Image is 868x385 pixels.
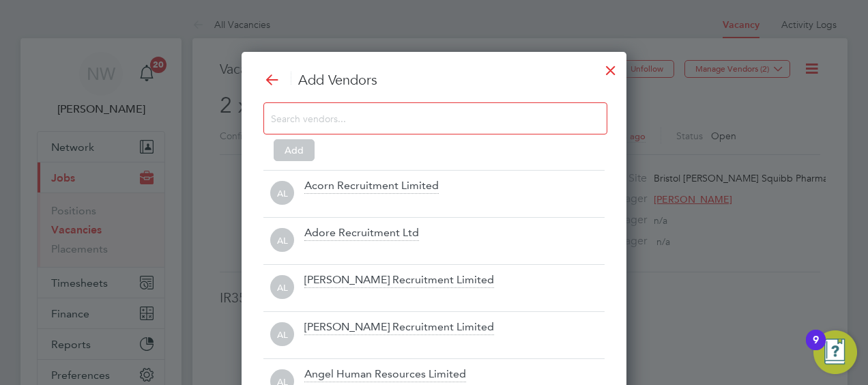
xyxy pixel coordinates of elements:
div: Angel Human Resources Limited [304,367,466,382]
div: Adore Recruitment Ltd [304,226,419,241]
div: [PERSON_NAME] Recruitment Limited [304,273,494,288]
div: Acorn Recruitment Limited [304,179,439,194]
button: Open Resource Center, 9 new notifications [813,330,857,374]
span: AL [270,229,294,253]
input: Search vendors... [271,109,578,127]
div: 9 [813,340,819,358]
button: Add [274,139,315,161]
div: [PERSON_NAME] Recruitment Limited [304,320,494,335]
h3: Add Vendors [263,71,605,89]
span: AL [270,182,294,205]
span: AL [270,276,294,300]
span: AL [270,323,294,347]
